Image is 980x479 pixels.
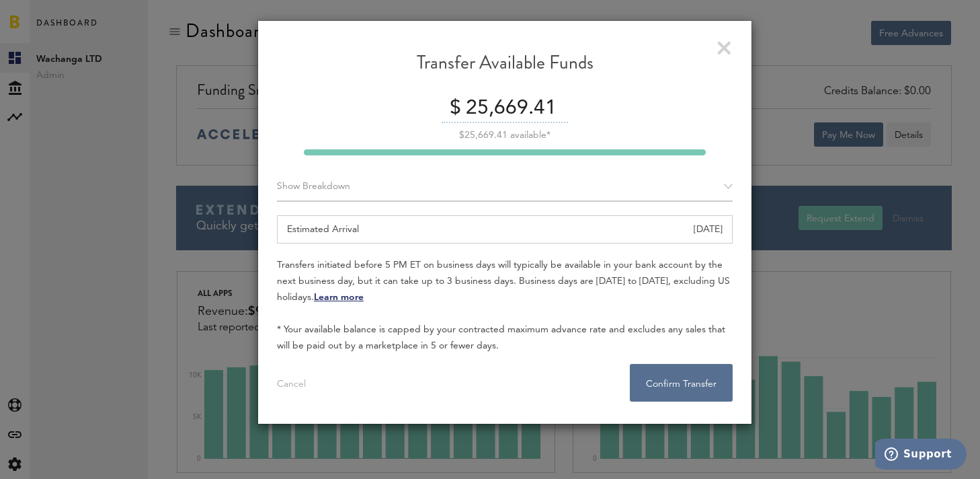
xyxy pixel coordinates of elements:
[277,182,300,191] span: Show
[630,364,733,402] button: Confirm Transfer
[875,439,967,472] iframe: Opens a widget where you can find more information
[314,293,364,302] a: Learn more
[277,172,733,202] div: Breakdown
[277,257,733,354] div: Transfers initiated before 5 PM ET on business days will typically be available in your bank acco...
[277,131,733,140] div: $25,669.41 available*
[261,364,322,402] button: Cancel
[277,51,733,85] div: Transfer Available Funds
[694,216,723,243] div: [DATE]
[442,95,461,123] div: $
[277,215,733,244] div: Estimated Arrival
